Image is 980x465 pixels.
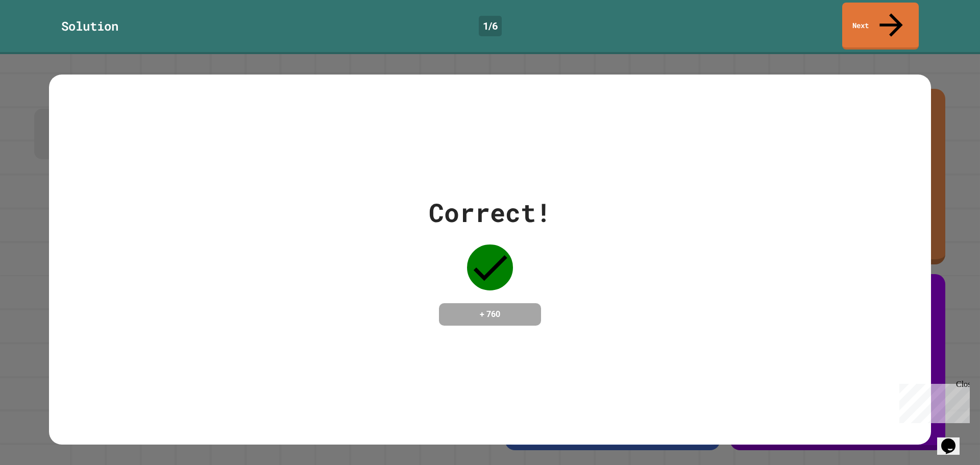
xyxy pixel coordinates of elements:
[895,380,970,423] iframe: chat widget
[429,193,551,232] div: Correct!
[61,17,118,35] div: Solution
[4,4,70,65] div: Chat with us now!Close
[449,308,531,321] h4: + 760
[937,424,970,455] iframe: chat widget
[842,3,919,50] a: Next
[479,16,502,36] div: 1 / 6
